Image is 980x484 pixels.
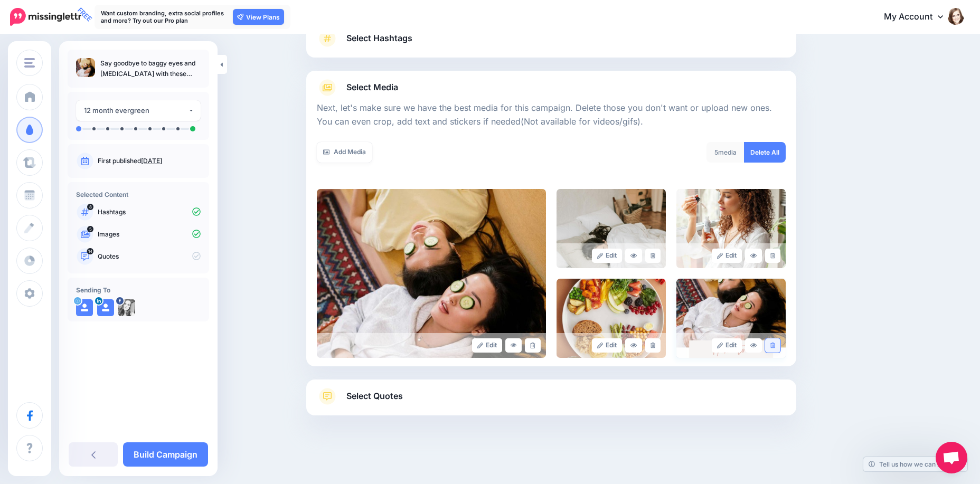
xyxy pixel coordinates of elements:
img: ed44e5c107052a5399f58ad3da1906d8_large.jpg [557,189,666,268]
a: Select Media [317,79,786,96]
a: Select Quotes [317,388,786,415]
a: Edit [592,338,622,353]
span: 5 [87,226,93,232]
a: [DATE] [141,157,162,165]
div: Open chat [936,442,967,473]
img: 158296699_118378860298173_5929999784017344379_n-bsa122849.jpg [118,299,135,316]
p: Say goodbye to baggy eyes and [MEDICAL_DATA] with these simple tips [100,58,201,79]
img: 307082d79b73f1a4d383e077ac045da3_large.jpg [317,189,546,358]
p: Images [98,230,201,239]
a: Edit [472,338,502,353]
a: Tell us how we can improve [863,457,967,471]
img: user_default_image.png [76,299,93,316]
img: user_default_image.png [97,299,114,316]
img: menu.png [24,58,35,68]
img: d7868fa7bbdbe22b0cc6c839af1a3488_large.jpg [676,279,786,358]
a: My Account [873,4,964,30]
h4: Sending To [76,286,201,294]
button: 12 month evergreen [76,100,201,121]
div: 12 month evergreen [84,105,188,117]
p: Want custom branding, extra social profiles and more? Try out our Pro plan [101,10,228,24]
img: 73061e617b49d92c68f338b43631aa55_large.jpg [557,279,666,358]
span: Select Quotes [346,389,403,403]
p: Next, let's make sure we have the best media for this campaign. Delete those you don't want or up... [317,101,786,129]
a: Delete All [744,142,786,163]
span: 8 [87,204,93,210]
a: Edit [592,249,622,263]
div: Select Media [317,96,786,358]
img: Missinglettr [10,8,81,26]
span: Select Hashtags [346,31,412,45]
span: Select Media [346,80,398,94]
a: FREE [10,5,81,29]
span: FREE [74,4,96,25]
a: Add Media [317,142,372,163]
a: Select Hashtags [317,30,786,58]
a: View Plans [233,9,284,25]
span: 5 [714,148,718,156]
a: Edit [712,249,742,263]
p: Quotes [98,252,201,261]
h4: Selected Content [76,191,201,198]
a: Edit [712,338,742,353]
img: 307082d79b73f1a4d383e077ac045da3_thumb.jpg [76,58,95,77]
span: 14 [87,248,94,254]
p: Hashtags [98,207,201,217]
p: First published [98,156,201,166]
div: media [706,142,745,163]
img: fe990869e947fdf5c2881c9762b4e72f_large.jpg [676,189,786,268]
